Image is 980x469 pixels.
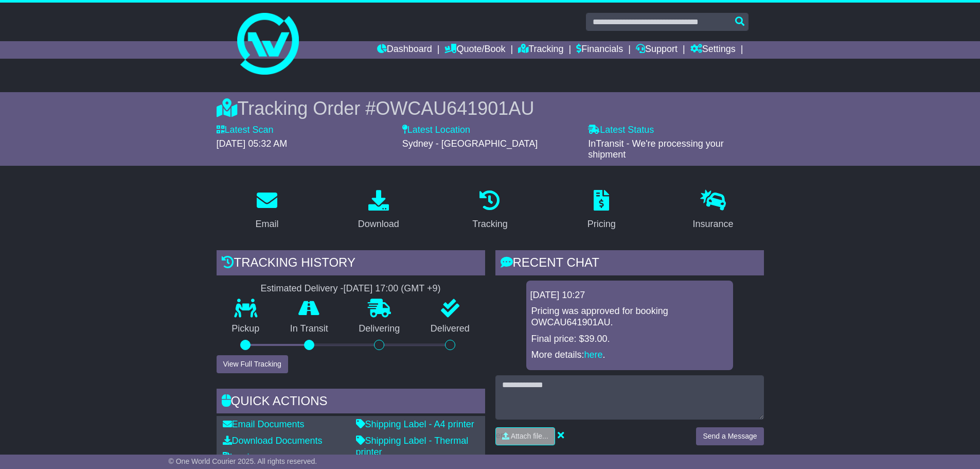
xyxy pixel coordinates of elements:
[466,186,514,235] a: Tracking
[531,350,728,361] p: More details: .
[587,217,616,231] div: Pricing
[223,419,305,429] a: Email Documents
[376,98,534,119] span: OWCAU641901AU
[358,217,399,231] div: Download
[518,41,563,59] a: Tracking
[275,323,344,335] p: In Transit
[686,186,740,235] a: Insurance
[444,41,505,59] a: Quote/Book
[217,97,764,119] div: Tracking Order #
[217,323,275,335] p: Pickup
[223,452,259,462] a: Invoice
[530,290,729,301] div: [DATE] 10:27
[495,250,764,278] div: RECENT CHAT
[636,41,678,59] a: Support
[690,41,736,59] a: Settings
[531,306,728,328] p: Pricing was approved for booking OWCAU641901AU.
[248,186,285,235] a: Email
[217,283,485,294] div: Estimated Delivery -
[356,419,474,429] a: Shipping Label - A4 printer
[255,217,278,231] div: Email
[377,41,432,59] a: Dashboard
[356,436,469,457] a: Shipping Label - Thermal printer
[581,186,622,235] a: Pricing
[402,125,470,136] label: Latest Location
[217,355,288,373] button: View Full Tracking
[584,350,603,360] a: here
[223,436,323,446] a: Download Documents
[344,323,416,335] p: Delivering
[696,427,763,445] button: Send a Message
[351,186,406,235] a: Download
[576,41,623,59] a: Financials
[344,283,441,294] div: [DATE] 17:00 (GMT +9)
[217,125,274,136] label: Latest Scan
[217,389,485,416] div: Quick Actions
[588,125,654,136] label: Latest Status
[693,217,734,231] div: Insurance
[588,138,724,160] span: InTransit - We're processing your shipment
[472,217,507,231] div: Tracking
[217,250,485,278] div: Tracking history
[169,457,317,465] span: © One World Courier 2025. All rights reserved.
[402,138,538,149] span: Sydney - [GEOGRAPHIC_DATA]
[217,138,288,149] span: [DATE] 05:32 AM
[531,334,728,345] p: Final price: $39.00.
[415,323,485,335] p: Delivered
